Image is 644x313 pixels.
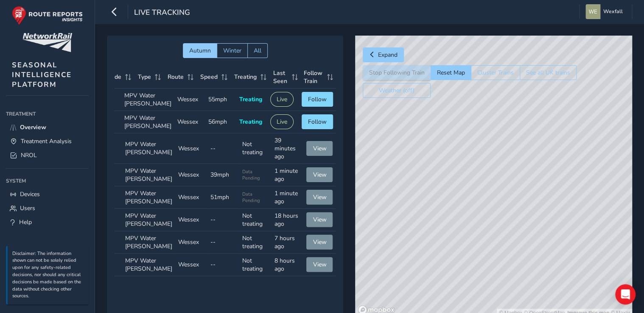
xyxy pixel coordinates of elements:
[302,92,333,107] button: Follow
[20,123,46,131] span: Overview
[207,231,240,254] td: --
[302,114,333,129] button: Follow
[306,235,333,249] button: View
[20,204,35,212] span: Users
[272,209,304,231] td: 18 hours ago
[6,134,89,148] a: Treatment Analysis
[6,201,89,215] a: Users
[615,284,636,305] div: Open Intercom Messenger
[313,193,326,201] span: View
[175,133,207,164] td: Wessex
[585,4,600,19] img: diamond-layout
[306,257,333,272] button: View
[272,231,304,254] td: 7 hours ago
[122,164,175,186] td: MPV Water [PERSON_NAME]
[175,186,207,209] td: Wessex
[6,215,89,229] a: Help
[6,148,89,162] a: NROL
[272,254,304,276] td: 8 hours ago
[12,250,84,300] p: Disclaimer: The information shown can not be solely relied upon for any safety-related decisions,...
[313,144,326,152] span: View
[308,118,327,126] span: Follow
[121,111,174,133] td: MPV Water [PERSON_NAME]
[273,69,289,85] span: Last Seen
[6,187,89,201] a: Devices
[239,133,272,164] td: Not treating
[12,60,72,89] span: SEASONAL INTELLIGENCE PLATFORM
[585,4,626,19] button: Wexfall
[239,209,272,231] td: Not treating
[270,92,294,107] button: Live
[217,43,247,58] button: Winter
[6,108,89,120] div: Treatment
[242,191,269,204] span: Data Pending
[138,73,151,81] span: Type
[134,7,190,19] span: Live Tracking
[200,73,218,81] span: Speed
[183,43,217,58] button: Autumn
[175,231,207,254] td: Wessex
[6,175,89,187] div: System
[122,133,175,164] td: MPV Water [PERSON_NAME]
[175,254,207,276] td: Wessex
[21,151,37,159] span: NROL
[270,114,294,129] button: Live
[313,260,326,269] span: View
[431,65,471,80] button: Reset Map
[272,164,304,186] td: 1 minute ago
[306,167,333,182] button: View
[308,95,327,103] span: Follow
[12,6,83,25] img: rr logo
[21,137,72,145] span: Treatment Analysis
[378,51,398,59] span: Expand
[520,65,577,80] button: See all UK trains
[239,231,272,254] td: Not treating
[175,164,207,186] td: Wessex
[207,164,240,186] td: 39mph
[168,73,184,81] span: Route
[121,89,174,111] td: MPV Water [PERSON_NAME]
[304,69,324,85] span: Follow Train
[223,47,241,55] span: Winter
[306,141,333,156] button: View
[122,209,175,231] td: MPV Water [PERSON_NAME]
[174,111,205,133] td: Wessex
[207,186,240,209] td: 51mph
[207,133,240,164] td: --
[363,47,404,62] button: Expand
[313,171,326,179] span: View
[313,216,326,224] span: View
[306,212,333,227] button: View
[205,111,236,133] td: 56mph
[175,209,207,231] td: Wessex
[122,254,175,276] td: MPV Water [PERSON_NAME]
[174,89,205,111] td: Wessex
[239,254,272,276] td: Not treating
[207,254,240,276] td: --
[272,133,304,164] td: 39 minutes ago
[189,47,211,55] span: Autumn
[603,4,623,19] span: Wexfall
[471,65,520,80] button: Cluster Trains
[306,190,333,205] button: View
[122,186,175,209] td: MPV Water [PERSON_NAME]
[6,120,89,134] a: Overview
[239,95,262,103] span: Treating
[205,89,236,111] td: 55mph
[20,190,40,198] span: Devices
[122,231,175,254] td: MPV Water [PERSON_NAME]
[363,83,431,98] button: Weather (off)
[242,169,269,181] span: Data Pending
[19,218,32,226] span: Help
[234,73,257,81] span: Treating
[254,47,261,55] span: All
[239,118,262,126] span: Treating
[207,209,240,231] td: --
[272,186,304,209] td: 1 minute ago
[247,43,268,58] button: All
[22,33,72,52] img: customer logo
[313,238,326,246] span: View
